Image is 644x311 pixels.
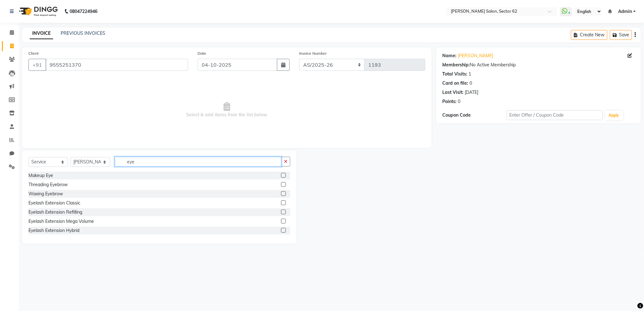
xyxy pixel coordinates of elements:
span: Select & add items from the list below [28,78,425,142]
a: [PERSON_NAME] [458,52,494,59]
button: +91 [28,59,46,71]
label: Date [198,51,206,56]
a: PREVIOUS INVOICES [61,30,105,36]
input: Search or Scan [115,157,281,167]
img: logo [16,3,59,20]
div: Makeup Eye [28,172,53,179]
div: Eyelash Extension Refilling [28,209,82,216]
button: Create New [571,30,607,40]
div: Waxing Eyebrow [28,191,63,197]
b: 08047224946 [70,3,97,20]
div: 0 [458,98,461,105]
div: Card on file: [443,80,469,87]
label: Client [28,51,39,56]
input: Enter Offer / Coupon Code [506,110,603,120]
span: Admin [618,8,632,15]
div: Coupon Code [443,112,506,119]
div: Last Visit: [443,89,464,96]
label: Invoice Number [299,51,327,56]
div: Total Visits: [443,71,468,77]
button: Save [610,30,632,40]
div: Name: [443,52,457,59]
div: 1 [469,71,471,77]
div: Eyelash Extension Hybrid [28,227,79,234]
div: Points: [443,98,457,105]
div: [DATE] [465,89,479,96]
div: Eyelash Extension Classic [28,200,80,206]
div: 0 [470,80,472,87]
div: Threading Eyebrow [28,181,68,188]
a: INVOICE [30,28,53,39]
div: No Active Membership [443,62,635,68]
button: Apply [605,111,623,120]
input: Search by Name/Mobile/Email/Code [46,59,188,71]
div: Eyelash Extension Mega Volume [28,218,94,225]
div: Membership: [443,62,470,68]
